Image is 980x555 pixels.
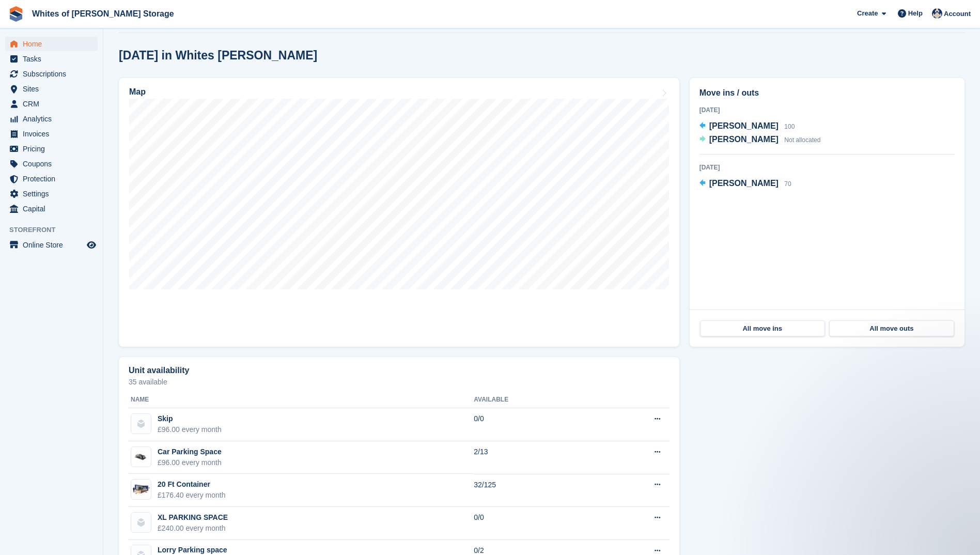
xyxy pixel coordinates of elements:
div: Car Parking Space [158,446,222,457]
span: Account [944,9,971,19]
img: stora-icon-8386f47178a22dfd0bd8f6a31ec36ba5ce8667c1dd55bd0f319d3a0aa187defe.svg [8,6,24,22]
span: Tasks [23,52,85,66]
div: [DATE] [699,105,955,115]
a: Map [119,78,679,347]
div: Skip [158,413,222,424]
a: menu [5,112,98,126]
td: 32/125 [474,474,594,507]
a: menu [5,37,98,51]
a: menu [5,127,98,141]
h2: Map [129,87,146,97]
td: 2/13 [474,441,594,474]
a: [PERSON_NAME] 100 [699,120,795,133]
span: [PERSON_NAME] [709,179,779,188]
div: 20 Ft Container [158,479,226,490]
span: Protection [23,172,85,186]
a: [PERSON_NAME] 70 [699,177,791,191]
a: All move ins [700,320,825,337]
a: menu [5,52,98,66]
a: menu [5,187,98,201]
a: menu [5,97,98,111]
span: 100 [784,123,795,130]
img: Wendy [932,8,942,19]
span: Create [857,8,878,19]
span: Analytics [23,112,85,126]
a: menu [5,172,98,186]
span: [PERSON_NAME] [709,135,779,144]
span: CRM [23,97,85,111]
span: Pricing [23,142,85,156]
h2: Unit availability [129,366,189,375]
a: menu [5,82,98,96]
h2: Move ins / outs [699,87,955,99]
span: Online Store [23,238,85,252]
a: menu [5,142,98,156]
th: Name [129,392,474,408]
img: 1%20Car%20Lot%20-%20Without%20dimensions%20(2).jpg [131,451,151,463]
a: menu [5,202,98,216]
th: Available [474,392,594,408]
img: blank-unit-type-icon-ffbac7b88ba66c5e286b0e438baccc4b9c83835d4c34f86887a83fc20ec27e7b.svg [131,414,151,434]
img: 20-ft-container%20(6).jpg [131,482,151,497]
img: blank-unit-type-icon-ffbac7b88ba66c5e286b0e438baccc4b9c83835d4c34f86887a83fc20ec27e7b.svg [131,513,151,532]
a: Preview store [85,239,98,251]
div: £96.00 every month [158,424,222,435]
span: Sites [23,82,85,96]
span: Coupons [23,157,85,171]
a: All move outs [829,320,954,337]
p: 35 available [129,378,670,386]
a: [PERSON_NAME] Not allocated [699,133,821,147]
h2: [DATE] in Whites [PERSON_NAME] [119,49,317,63]
a: menu [5,157,98,171]
span: 70 [784,180,791,188]
div: £96.00 every month [158,457,222,468]
span: Help [908,8,923,19]
div: XL PARKING SPACE [158,512,228,523]
span: Settings [23,187,85,201]
span: Not allocated [784,136,820,144]
div: [DATE] [699,163,955,172]
td: 0/0 [474,408,594,441]
a: menu [5,67,98,81]
span: Home [23,37,85,51]
a: menu [5,238,98,252]
span: Subscriptions [23,67,85,81]
span: [PERSON_NAME] [709,121,779,130]
div: £176.40 every month [158,490,226,501]
td: 0/0 [474,507,594,540]
span: Capital [23,202,85,216]
span: Invoices [23,127,85,141]
a: Whites of [PERSON_NAME] Storage [28,5,178,22]
span: Storefront [9,225,103,235]
div: £240.00 every month [158,523,228,534]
